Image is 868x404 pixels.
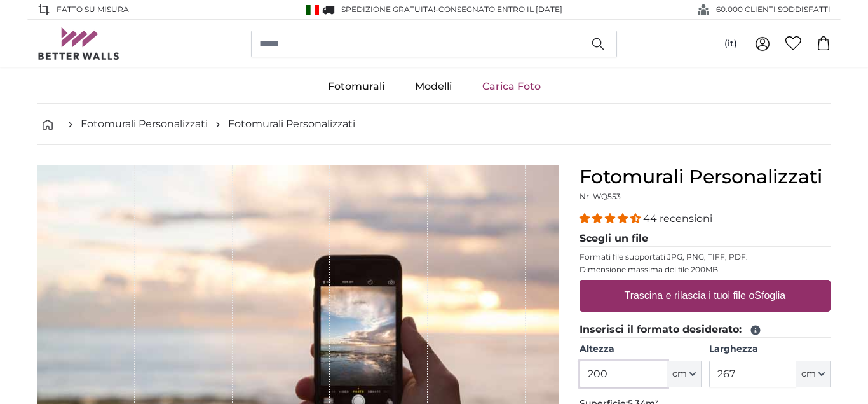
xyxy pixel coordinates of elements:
a: Fotomurali Personalizzati [81,116,208,132]
span: cm [672,368,687,380]
span: - [435,4,562,14]
span: 44 recensioni [643,212,712,225]
legend: Scegli un file [580,231,831,247]
button: cm [667,361,702,387]
h1: Fotomurali Personalizzati [580,165,831,188]
a: Modelli [400,70,467,103]
img: Betterwalls [37,27,120,60]
label: Larghezza [709,343,831,356]
button: (it) [714,32,747,55]
img: Italia [306,5,319,15]
a: Carica Foto [467,70,556,103]
label: Trascina e rilascia i tuoi file o [620,283,791,309]
span: cm [801,368,816,380]
a: Fotomurali [313,70,400,103]
p: Formati file supportati JPG, PNG, TIFF, PDF. [580,252,831,262]
label: Altezza [580,343,701,356]
span: Consegnato entro il [DATE] [438,4,562,14]
nav: breadcrumbs [37,104,831,145]
p: Dimensione massima del file 200MB. [580,265,831,275]
span: 60.000 CLIENTI SODDISFATTI [716,4,831,15]
span: Nr. WQ553 [580,192,621,201]
u: Sfoglia [755,290,786,301]
button: cm [796,361,831,387]
span: Fatto su misura [57,4,129,15]
span: Spedizione GRATUITA! [341,4,435,14]
legend: Inserisci il formato desiderato: [580,322,831,338]
a: Fotomurali Personalizzati [228,116,355,132]
span: 4.34 stars [580,212,643,225]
